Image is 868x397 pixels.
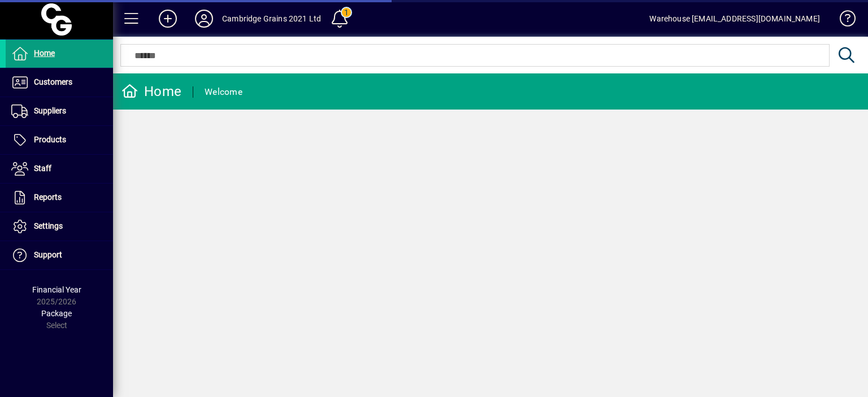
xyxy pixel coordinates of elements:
a: Suppliers [6,97,113,125]
span: Reports [34,193,62,202]
span: Suppliers [34,106,66,115]
a: Reports [6,184,113,212]
span: Customers [34,77,72,86]
button: Profile [186,8,222,29]
div: Welcome [205,83,242,101]
a: Support [6,241,113,269]
span: Settings [34,221,63,230]
div: Warehouse [EMAIL_ADDRESS][DOMAIN_NAME] [649,10,820,28]
span: Staff [34,164,51,173]
div: Home [121,82,181,101]
a: Knowledge Base [831,2,854,39]
span: Financial Year [32,285,81,294]
span: Products [34,135,66,144]
div: Cambridge Grains 2021 Ltd [222,10,321,28]
a: Settings [6,212,113,241]
a: Staff [6,155,113,183]
span: Home [34,49,55,58]
span: Support [34,250,62,259]
a: Customers [6,68,113,97]
span: Package [41,309,72,318]
button: Add [150,8,186,29]
a: Products [6,126,113,154]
